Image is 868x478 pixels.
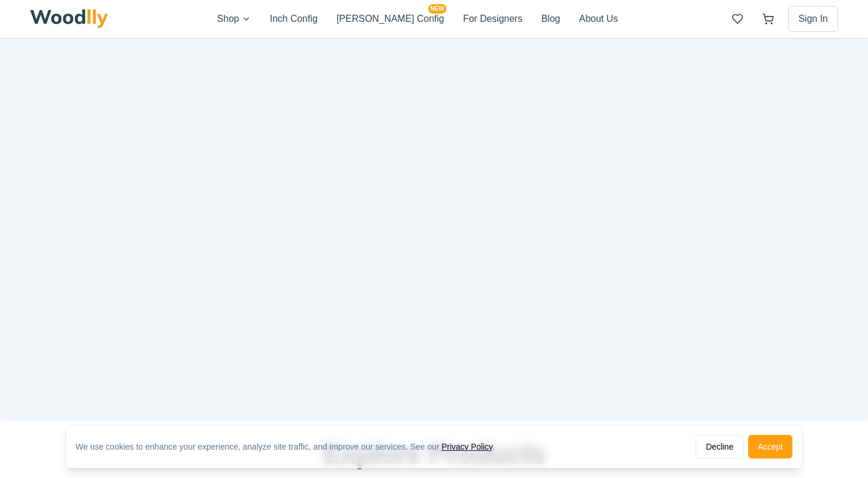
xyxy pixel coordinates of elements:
[337,11,444,27] button: [PERSON_NAME] ConfigNEW
[270,11,318,27] button: Inch Config
[748,435,792,459] button: Accept
[541,11,560,27] button: Blog
[579,11,618,27] button: About Us
[76,441,504,453] div: We use cookies to enhance your experience, analyze site traffic, and improve our services. See our .
[463,11,522,27] button: For Designers
[217,11,251,27] button: Shop
[696,435,743,459] button: Decline
[428,4,446,14] span: NEW
[788,6,838,32] button: Sign In
[30,9,108,28] img: Woodlly
[442,442,492,451] a: Privacy Policy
